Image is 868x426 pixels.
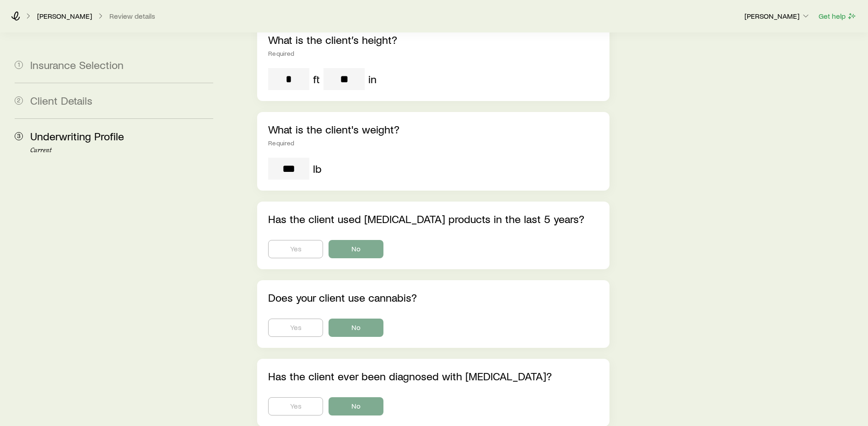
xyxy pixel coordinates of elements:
p: What is the client's weight? [268,123,598,136]
p: Current [30,147,213,154]
div: in [368,73,377,85]
div: ft [313,73,320,85]
span: 3 [15,132,23,140]
div: Required [268,139,598,147]
p: Has the client ever been diagnosed with [MEDICAL_DATA]? [268,370,598,383]
span: Insurance Selection [30,58,124,71]
span: Underwriting Profile [30,129,124,143]
button: No [329,240,383,258]
p: [PERSON_NAME] [744,11,810,21]
button: No [329,319,383,337]
span: 1 [15,61,23,69]
button: Yes [268,319,323,337]
div: Required [268,50,598,57]
button: [PERSON_NAME] [744,11,811,22]
button: Review details [109,12,156,21]
span: 2 [15,96,23,105]
a: [PERSON_NAME] [37,12,92,21]
button: Yes [268,397,323,415]
p: Does your client use cannabis? [268,291,598,304]
button: Yes [268,240,323,258]
p: Has the client used [MEDICAL_DATA] products in the last 5 years? [268,213,598,225]
button: Get help [818,11,857,21]
button: No [329,397,383,415]
p: What is the client’s height? [268,33,598,46]
span: Client Details [30,94,92,107]
div: lb [313,162,322,175]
